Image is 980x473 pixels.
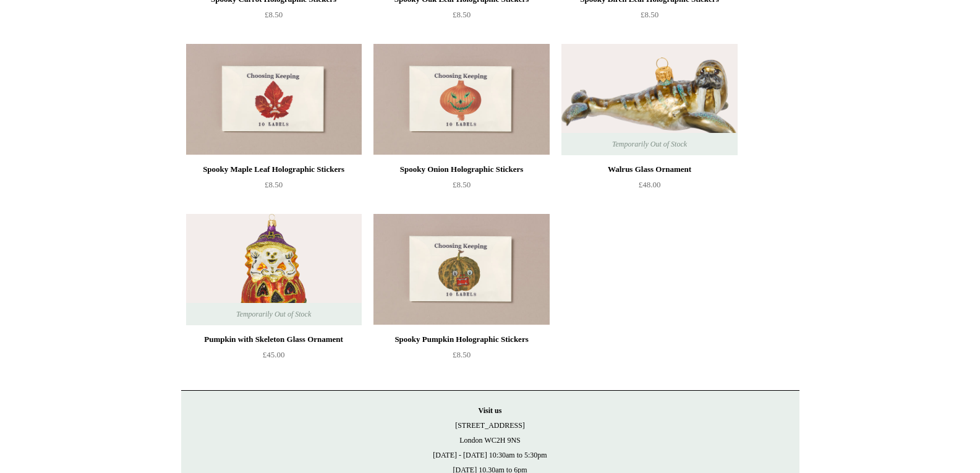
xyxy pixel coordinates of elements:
a: Spooky Onion Holographic Stickers Spooky Onion Holographic Stickers [373,44,549,155]
a: Spooky Maple Leaf Holographic Stickers Spooky Maple Leaf Holographic Stickers [186,44,362,155]
img: Pumpkin with Skeleton Glass Ornament [186,214,362,325]
a: Pumpkin with Skeleton Glass Ornament £45.00 [186,332,362,383]
span: £8.50 [641,10,658,19]
img: Spooky Pumpkin Holographic Stickers [373,214,549,325]
span: £8.50 [453,10,471,19]
div: Spooky Pumpkin Holographic Stickers [377,332,546,347]
div: Walrus Glass Ornament [565,162,734,177]
span: £8.50 [453,350,471,359]
span: £8.50 [265,180,283,189]
a: Spooky Pumpkin Holographic Stickers £8.50 [373,332,549,383]
span: £45.00 [263,350,285,359]
a: Walrus Glass Ornament Walrus Glass Ornament Temporarily Out of Stock [561,44,737,155]
a: Spooky Maple Leaf Holographic Stickers £8.50 [186,162,362,213]
span: Temporarily Out of Stock [600,133,699,155]
span: £8.50 [453,180,471,189]
div: Spooky Onion Holographic Stickers [377,162,546,177]
a: Walrus Glass Ornament £48.00 [561,162,737,213]
a: Pumpkin with Skeleton Glass Ornament Pumpkin with Skeleton Glass Ornament Temporarily Out of Stock [186,214,362,325]
div: Pumpkin with Skeleton Glass Ornament [189,332,359,347]
div: Spooky Maple Leaf Holographic Stickers [189,162,359,177]
a: Spooky Pumpkin Holographic Stickers Spooky Pumpkin Holographic Stickers [373,214,549,325]
strong: Visit us [479,406,502,415]
img: Spooky Onion Holographic Stickers [373,44,549,155]
img: Walrus Glass Ornament [561,44,737,155]
a: Spooky Onion Holographic Stickers £8.50 [373,162,549,213]
img: Spooky Maple Leaf Holographic Stickers [186,44,362,155]
span: £48.00 [639,180,661,189]
span: £8.50 [265,10,283,19]
span: Temporarily Out of Stock [224,303,323,325]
